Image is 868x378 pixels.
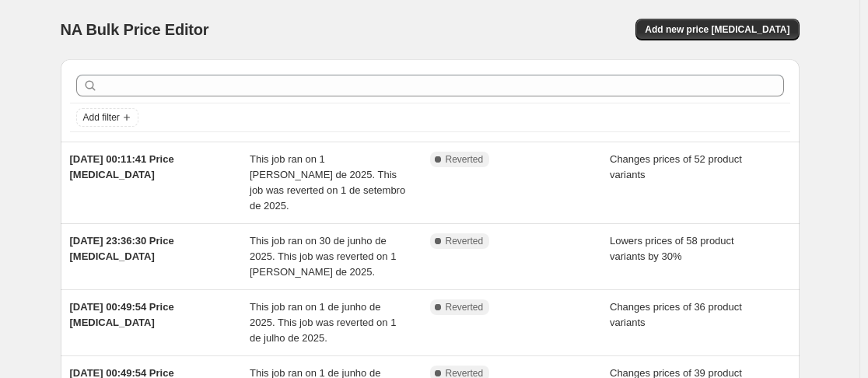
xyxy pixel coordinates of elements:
[610,301,742,328] span: Changes prices of 36 product variants
[610,153,742,180] span: Changes prices of 52 product variants
[446,301,484,313] span: Reverted
[83,111,120,124] span: Add filter
[70,153,174,180] span: [DATE] 00:11:41 Price [MEDICAL_DATA]
[446,235,484,247] span: Reverted
[70,301,174,328] span: [DATE] 00:49:54 Price [MEDICAL_DATA]
[250,235,396,278] span: This job ran on 30 de junho de 2025. This job was reverted on 1 [PERSON_NAME] de 2025.
[610,235,734,262] span: Lowers prices of 58 product variants by 30%
[61,21,209,38] span: NA Bulk Price Editor
[446,153,484,166] span: Reverted
[635,19,799,40] button: Add new price [MEDICAL_DATA]
[645,23,789,36] span: Add new price [MEDICAL_DATA]
[76,108,138,127] button: Add filter
[70,235,174,262] span: [DATE] 23:36:30 Price [MEDICAL_DATA]
[250,301,396,344] span: This job ran on 1 de junho de 2025. This job was reverted on 1 de julho de 2025.
[250,153,405,212] span: This job ran on 1 [PERSON_NAME] de 2025. This job was reverted on 1 de setembro de 2025.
